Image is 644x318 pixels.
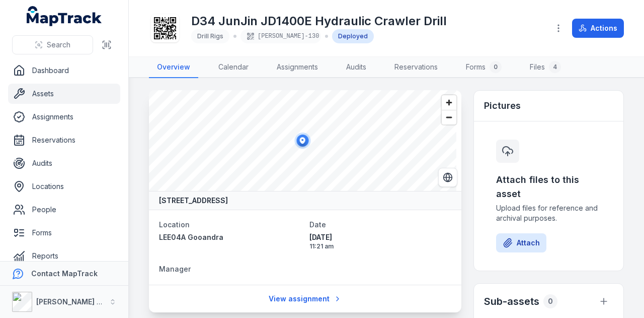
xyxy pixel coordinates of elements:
[197,32,223,40] span: Drill Rigs
[210,57,257,78] a: Calendar
[8,130,120,150] a: Reservations
[269,57,326,78] a: Assignments
[27,6,102,26] a: MapTrack
[240,29,321,43] div: [PERSON_NAME]-130
[159,233,223,241] span: LEE04A Gooandra
[159,220,190,229] span: Location
[442,110,456,124] button: Zoom out
[36,297,119,306] strong: [PERSON_NAME] Group
[442,95,456,110] button: Zoom in
[149,57,198,78] a: Overview
[8,60,120,81] a: Dashboard
[484,294,539,308] h2: Sub-assets
[496,173,601,201] h3: Attach files to this asset
[31,269,98,278] strong: Contact MapTrack
[149,90,456,191] canvas: Map
[8,246,120,266] a: Reports
[438,168,457,187] button: Switch to Satellite View
[262,289,348,308] a: View assignment
[484,99,521,113] h3: Pictures
[8,200,120,220] a: People
[12,35,93,54] button: Search
[159,265,191,273] span: Manager
[8,153,120,173] a: Audits
[496,203,601,223] span: Upload files for reference and archival purposes.
[522,57,569,78] a: Files4
[8,107,120,127] a: Assignments
[572,19,624,38] button: Actions
[159,196,228,206] strong: [STREET_ADDRESS]
[47,40,70,50] span: Search
[309,232,452,242] span: [DATE]
[458,57,510,78] a: Forms0
[332,29,374,43] div: Deployed
[549,61,561,73] div: 4
[309,220,326,229] span: Date
[159,232,301,242] a: LEE04A Gooandra
[8,84,120,104] a: Assets
[496,233,546,252] button: Attach
[309,232,452,250] time: 03/06/2025, 11:21:14 am
[338,57,374,78] a: Audits
[191,13,447,29] h1: D34 JunJin JD1400E Hydraulic Crawler Drill
[309,242,452,250] span: 11:21 am
[490,61,502,73] div: 0
[386,57,446,78] a: Reservations
[8,223,120,243] a: Forms
[543,294,557,308] div: 0
[8,176,120,197] a: Locations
